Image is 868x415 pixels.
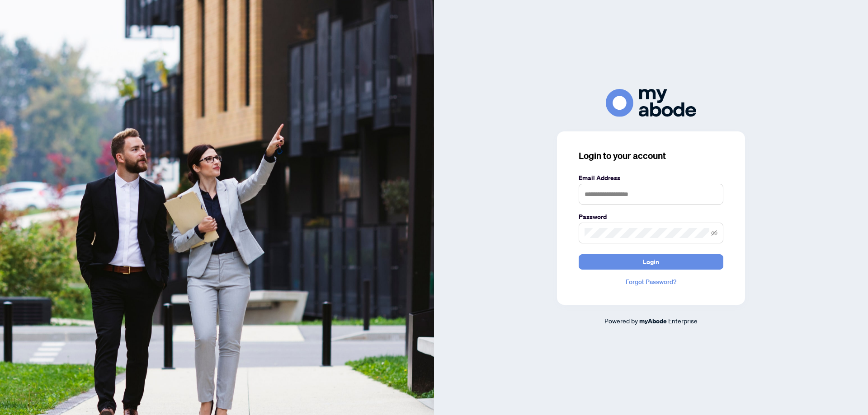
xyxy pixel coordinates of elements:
[606,89,696,117] img: ma-logo
[668,317,698,325] span: Enterprise
[604,317,638,325] span: Powered by
[643,255,659,269] span: Login
[639,316,667,326] a: myAbode
[579,254,723,270] button: Login
[579,173,723,183] label: Email Address
[579,149,723,162] h3: Login to your account
[579,212,723,222] label: Password
[579,277,723,287] a: Forgot Password?
[711,230,717,236] span: eye-invisible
